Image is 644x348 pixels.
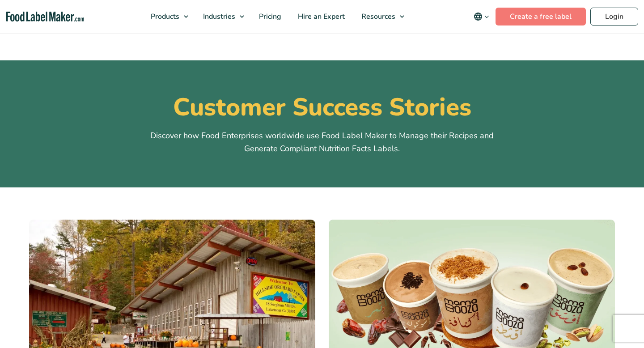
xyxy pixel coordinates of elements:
h1: Customer Success Stories [29,93,615,122]
a: Create a free label [496,8,586,25]
span: Hire an Expert [295,12,346,21]
span: Pricing [256,12,282,21]
span: Resources [359,12,396,21]
span: Products [148,12,180,21]
span: Industries [200,12,236,21]
a: Login [590,8,638,25]
p: Discover how Food Enterprises worldwide use Food Label Maker to Manage their Recipes and Generate... [133,129,510,155]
